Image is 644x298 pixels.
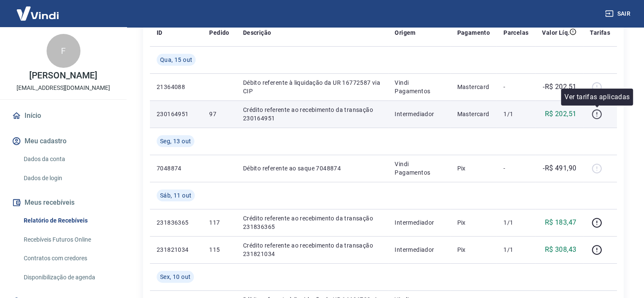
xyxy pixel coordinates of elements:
[395,78,443,95] p: Vindi Pagamentos
[157,164,196,173] p: 7048874
[543,163,576,173] p: -R$ 491,90
[157,218,196,227] p: 231836365
[503,245,528,254] p: 1/1
[243,106,381,123] p: Crédito referente ao recebimento da transação 230164951
[545,217,577,228] p: R$ 183,47
[209,110,229,118] p: 97
[395,160,443,177] p: Vindi Pagamentos
[243,164,381,173] p: Débito referente ao saque 7048874
[503,110,528,118] p: 1/1
[457,28,490,37] p: Pagamento
[157,110,196,118] p: 230164951
[457,164,490,173] p: Pix
[20,170,116,187] a: Dados de login
[10,132,116,150] button: Meu cadastro
[457,245,490,254] p: Pix
[542,28,569,37] p: Valor Líq.
[457,83,490,91] p: Mastercard
[395,245,443,254] p: Intermediador
[503,164,528,173] p: -
[47,34,80,68] div: F
[603,6,634,22] button: Sair
[543,82,576,92] p: -R$ 202,51
[20,212,116,229] a: Relatório de Recebíveis
[209,245,229,254] p: 115
[160,137,191,145] span: Seg, 13 out
[20,231,116,248] a: Recebíveis Futuros Online
[10,0,65,26] img: Vindi
[243,78,381,95] p: Débito referente à liquidação da UR 16772587 via CIP
[29,71,97,80] p: [PERSON_NAME]
[503,28,528,37] p: Parcelas
[243,214,381,231] p: Crédito referente ao recebimento da transação 231836365
[157,28,163,37] p: ID
[157,83,196,91] p: 21364088
[243,241,381,258] p: Crédito referente ao recebimento da transação 231821034
[564,92,630,102] p: Ver tarifas aplicadas
[503,83,528,91] p: -
[545,109,577,119] p: R$ 202,51
[17,84,110,92] p: [EMAIL_ADDRESS][DOMAIN_NAME]
[457,110,490,118] p: Mastercard
[395,110,443,118] p: Intermediador
[457,218,490,227] p: Pix
[20,150,116,168] a: Dados da conta
[10,106,116,125] a: Início
[209,28,229,37] p: Pedido
[157,245,196,254] p: 231821034
[545,245,577,255] p: R$ 308,43
[160,56,192,64] span: Qua, 15 out
[20,250,116,267] a: Contratos com credores
[395,28,415,37] p: Origem
[20,269,116,286] a: Disponibilização de agenda
[243,28,271,37] p: Descrição
[160,273,191,281] span: Sex, 10 out
[590,28,610,37] p: Tarifas
[503,218,528,227] p: 1/1
[10,193,116,212] button: Meus recebíveis
[160,191,191,200] span: Sáb, 11 out
[209,218,229,227] p: 117
[395,218,443,227] p: Intermediador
